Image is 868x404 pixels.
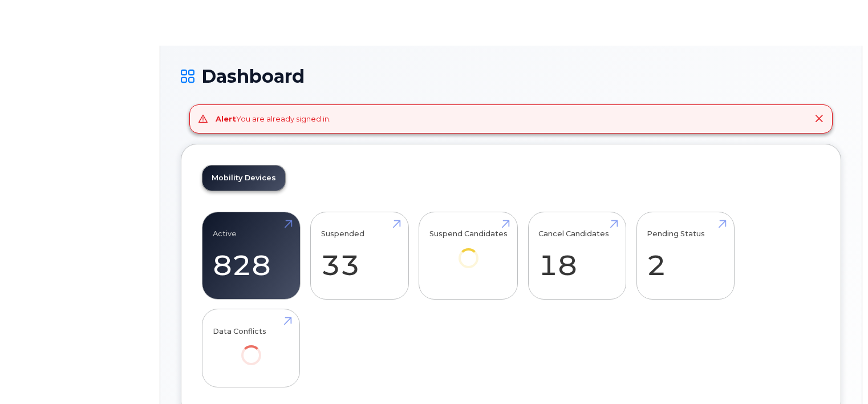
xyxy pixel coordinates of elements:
[321,218,398,293] a: Suspended 33
[216,114,236,123] strong: Alert
[538,218,615,293] a: Cancel Candidates 18
[647,218,724,293] a: Pending Status 2
[213,316,290,381] a: Data Conflicts
[213,218,290,293] a: Active 828
[216,114,331,124] div: You are already signed in.
[202,165,285,191] a: Mobility Devices
[429,218,508,284] a: Suspend Candidates
[181,66,841,86] h1: Dashboard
